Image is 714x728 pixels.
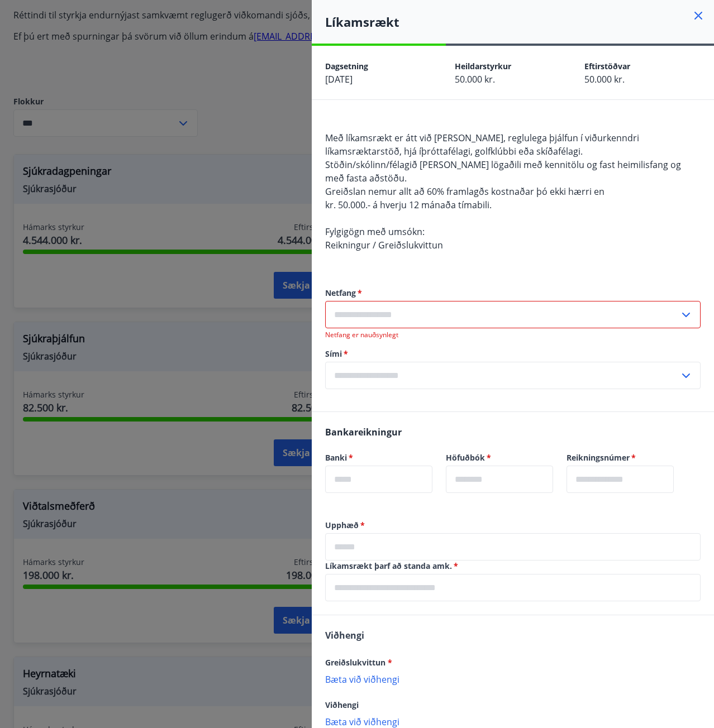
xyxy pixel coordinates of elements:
p: Bæta við viðhengi [325,716,701,727]
label: Sími [325,348,701,360]
span: Reikningur / Greiðslukvittun [325,239,443,251]
label: Netfang [325,288,701,299]
p: Bæta við viðhengi [325,673,701,684]
label: Reikningsnúmer [567,452,674,463]
span: Viðhengi [325,629,364,641]
div: Upphæð [325,533,701,561]
span: Greiðslukvittun [325,657,392,668]
h4: Líkamsrækt [325,13,714,30]
span: 50.000 kr. [584,73,625,85]
label: Höfuðbók [446,452,553,463]
p: Netfang er nauðsynlegt [325,331,701,339]
span: Greiðslan nemur allt að 60% framlagðs kostnaðar þó ekki hærri en [325,185,604,198]
span: Með líkamsrækt er átt við [PERSON_NAME], reglulega þjálfun í viðurkenndri líkamsræktarstöð, hjá í... [325,132,639,157]
div: Líkamsrækt þarf að standa amk. [325,574,701,601]
span: 50.000 kr. [455,73,495,85]
span: Stöðin/skólinn/félagið [PERSON_NAME] lögaðili með kennitölu og fast heimilisfang og með fasta aðs... [325,159,681,184]
span: Bankareikningur [325,426,402,438]
span: kr. 50.000.- á hverju 12 mánaða tímabili. [325,199,492,211]
label: Líkamsrækt þarf að standa amk. [325,561,701,572]
label: Banki [325,452,432,463]
span: [DATE] [325,73,353,85]
span: Dagsetning [325,61,368,71]
span: Heildarstyrkur [455,61,511,71]
span: Eftirstöðvar [584,61,630,71]
span: Fylgigögn með umsókn: [325,226,425,238]
span: Viðhengi [325,700,359,710]
label: Upphæð [325,520,701,531]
